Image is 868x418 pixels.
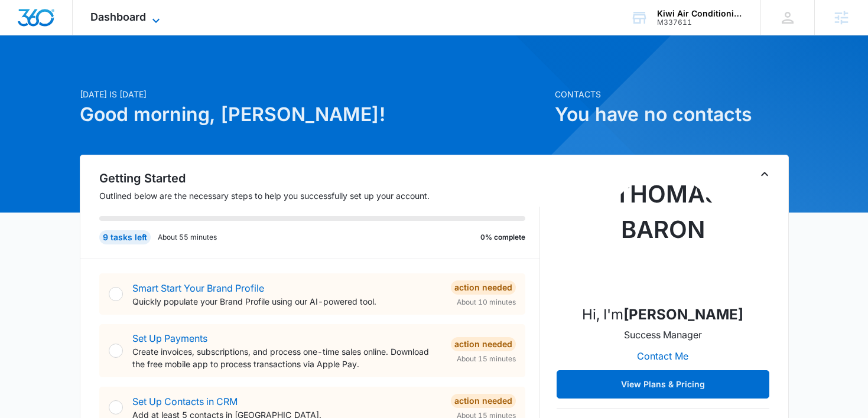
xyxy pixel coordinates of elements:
[758,167,772,181] button: Toggle Collapse
[80,88,548,100] p: [DATE] is [DATE]
[557,370,769,399] button: View Plans & Pricing
[99,230,151,244] div: 9 tasks left
[451,337,516,351] div: Action Needed
[657,18,743,27] div: account id
[90,11,146,23] span: Dashboard
[99,190,540,202] p: Outlined below are the necessary steps to help you successfully set up your account.
[555,88,789,100] p: Contacts
[604,177,722,295] img: Thomas Baron
[582,304,743,325] p: Hi, I'm
[625,342,700,370] button: Contact Me
[132,396,238,407] a: Set Up Contacts in CRM
[457,297,516,308] span: About 10 minutes
[451,394,516,408] div: Action Needed
[623,306,743,323] strong: [PERSON_NAME]
[80,100,548,129] h1: Good morning, [PERSON_NAME]!
[132,345,441,370] p: Create invoices, subscriptions, and process one-time sales online. Download the free mobile app t...
[457,354,516,364] span: About 15 minutes
[132,332,207,344] a: Set Up Payments
[158,232,217,243] p: About 55 minutes
[99,169,540,187] h2: Getting Started
[555,100,789,129] h1: You have no contacts
[132,295,441,308] p: Quickly populate your Brand Profile using our AI-powered tool.
[657,9,743,18] div: account name
[624,328,702,342] p: Success Manager
[132,282,264,294] a: Smart Start Your Brand Profile
[480,232,525,243] p: 0% complete
[451,280,516,295] div: Action Needed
